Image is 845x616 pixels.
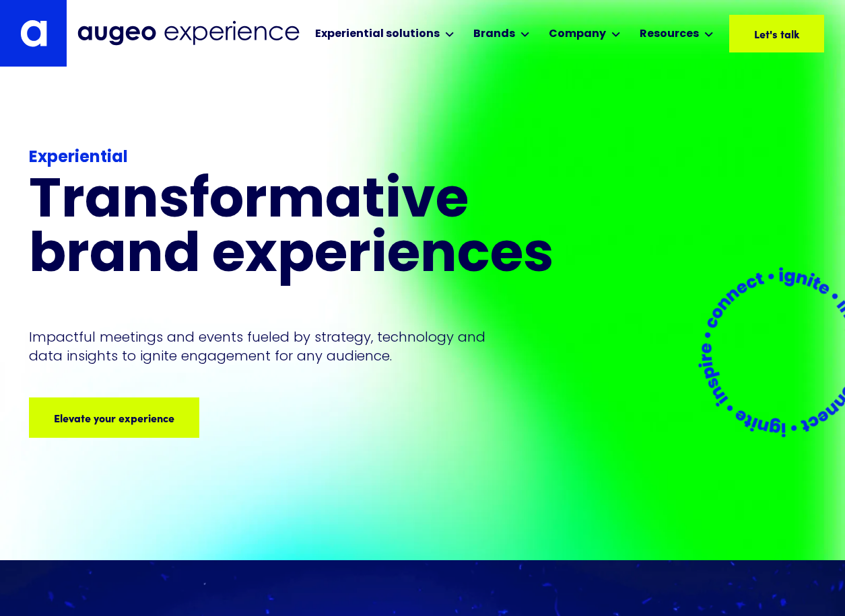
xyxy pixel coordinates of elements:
img: Augeo Experience business unit full logo in midnight blue. [77,21,300,46]
div: Resources [640,26,699,42]
div: Experiential [29,146,611,170]
h1: Transformative brand experiences [29,176,611,284]
div: Experiential solutions [315,26,440,42]
div: Company [549,26,606,42]
a: Let's talk [729,15,824,52]
p: Impactful meetings and events fueled by strategy, technology and data insights to ignite engageme... [29,328,492,365]
a: Elevate your experience [29,397,199,438]
img: Augeo's "a" monogram decorative logo in white. [20,20,47,47]
div: Brands [473,26,515,42]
